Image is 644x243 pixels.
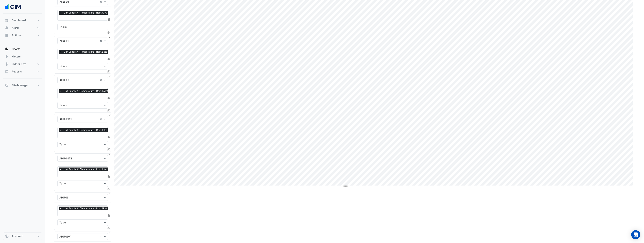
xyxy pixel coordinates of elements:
span: Clear [100,117,103,121]
span: Clone Favourites and Tasks from this Equipment to other Equipment [108,187,110,190]
span: Actions [12,33,22,37]
span: Choose Function [108,175,111,178]
button: Charts [3,45,42,53]
span: × [59,50,62,54]
button: Close [108,36,111,38]
app-icon: Indoor Env [5,62,9,66]
span: Choose Function [108,136,111,139]
button: Actions [3,32,42,39]
button: Close [108,193,111,195]
span: × [59,168,62,171]
button: Close [108,232,111,234]
div: Tasks [59,142,67,147]
span: × [59,89,62,93]
span: Alerts [12,26,19,30]
button: Site Manager [3,82,42,89]
app-icon: Dashboard [5,18,9,22]
span: Clone Favourites and Tasks from this Equipment to other Equipment [108,70,110,73]
span: × [59,11,62,15]
div: Tasks [59,25,67,30]
span: Unit Supply Air Temperature - Roof, North [63,207,109,210]
div: Tasks [59,103,67,108]
span: Choose Function [108,18,111,21]
span: Clear [100,235,103,238]
span: Unit Supply Air Temperature - Roof, Interior 1 [63,128,112,132]
span: Clear [100,78,103,82]
span: Unit Supply Air Temperature - Roof, East 1 [63,50,109,54]
div: Tasks [59,181,67,186]
span: Clear [100,195,103,199]
span: Choose Function [108,57,111,60]
span: Meters [12,55,21,58]
button: Close [108,114,111,117]
div: Tasks [59,220,67,225]
app-icon: Site Manager [5,83,9,87]
span: × [59,128,62,132]
button: Close [108,75,111,78]
span: Unit Supply Air Temperature - Roof, East 2 [63,89,109,93]
span: Indoor Env [12,62,26,66]
span: Unit Supply Air Temperature - Roof, Interior 2 [63,168,113,171]
span: Dashboard [12,18,26,22]
span: Account [12,234,23,238]
span: Clone Favourites and Tasks from this Equipment to other Equipment [108,31,110,34]
button: Dashboard [3,17,42,24]
div: Tasks [59,64,67,69]
span: Clear [100,156,103,160]
img: Company Logo [5,3,21,11]
app-icon: Meters [5,55,9,58]
span: Choose Function [108,96,111,100]
div: Open Intercom Messenger [631,230,640,239]
span: Unit Supply Air Temperature - Roof, AHU-01 [63,11,112,15]
app-icon: Alerts [5,26,9,30]
span: Clone Favourites and Tasks from this Equipment to other Equipment [108,109,110,112]
span: Site Manager [12,83,29,87]
button: Alerts [3,24,42,32]
app-icon: Actions [5,33,9,37]
app-icon: Reports [5,70,9,73]
span: Reports [12,70,22,73]
button: Account [3,232,42,240]
button: Meters [3,53,42,60]
span: Clear [100,39,103,43]
button: Close [108,154,111,156]
span: Charts [12,47,20,51]
app-icon: Charts [5,47,9,51]
span: Clone Favourites and Tasks from this Equipment to other Equipment [108,148,110,151]
button: Indoor Env [3,60,42,68]
span: × [59,207,62,210]
span: Choose Function [108,214,111,217]
button: Reports [3,68,42,75]
span: Clone Favourites and Tasks from this Equipment to other Equipment [108,226,110,229]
